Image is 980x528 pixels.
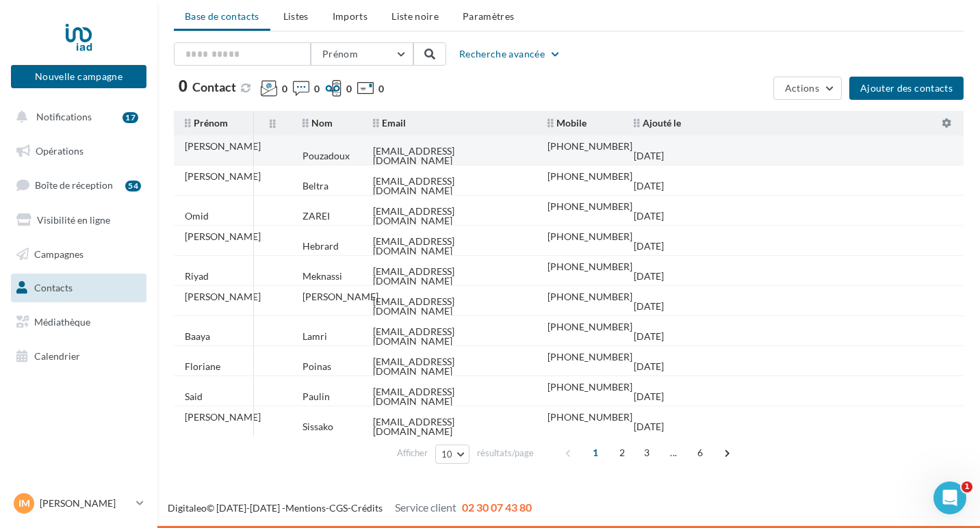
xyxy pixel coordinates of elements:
[547,232,632,241] div: [PHONE_NUMBER]
[36,145,83,157] span: Opérations
[18,497,30,510] span: IM
[547,322,632,332] div: [PHONE_NUMBER]
[373,417,526,436] div: [EMAIL_ADDRESS][DOMAIN_NAME]
[395,501,456,514] span: Service client
[125,181,141,192] div: 54
[185,272,209,281] div: Riyad
[185,392,203,401] div: Said
[634,332,664,341] div: [DATE]
[302,332,327,341] div: Lamri
[547,262,632,272] div: [PHONE_NUMBER]
[283,10,309,22] span: Listes
[547,352,632,362] div: [PHONE_NUMBER]
[333,10,367,22] span: Imports
[185,332,210,341] div: Baaya
[302,422,333,432] div: Sissako
[373,387,526,406] div: [EMAIL_ADDRESS][DOMAIN_NAME]
[547,142,632,151] div: [PHONE_NUMBER]
[634,392,664,401] div: [DATE]
[454,46,567,62] button: Recherche avancée
[185,211,209,221] div: Omid
[185,172,261,181] div: [PERSON_NAME]
[8,240,149,269] a: Campagnes
[346,82,352,96] span: 0
[962,481,972,492] span: 1
[477,447,534,460] span: résultats/page
[634,151,664,161] div: [DATE]
[8,206,149,235] a: Visibilité en ligne
[35,179,113,191] span: Boîte de réception
[122,112,138,123] div: 17
[185,292,261,302] div: [PERSON_NAME]
[8,274,149,302] a: Contacts
[8,342,149,371] a: Calendrier
[34,316,90,328] span: Médiathèque
[435,445,470,464] button: 10
[773,77,842,100] button: Actions
[634,181,664,191] div: [DATE]
[185,142,261,151] div: [PERSON_NAME]
[373,176,526,196] div: [EMAIL_ADDRESS][DOMAIN_NAME]
[185,412,261,422] div: [PERSON_NAME]
[634,422,664,432] div: [DATE]
[373,357,526,376] div: [EMAIL_ADDRESS][DOMAIN_NAME]
[373,237,526,256] div: [EMAIL_ADDRESS][DOMAIN_NAME]
[547,202,632,211] div: [PHONE_NUMBER]
[185,232,261,241] div: [PERSON_NAME]
[285,502,326,514] a: Mentions
[584,442,606,464] span: 1
[302,211,330,221] div: ZAREI
[311,42,413,66] button: Prénom
[192,79,236,94] span: Contact
[36,111,92,122] span: Notifications
[34,350,80,362] span: Calendrier
[547,412,632,422] div: [PHONE_NUMBER]
[302,117,333,129] span: Nom
[463,10,515,22] span: Paramètres
[302,292,378,302] div: [PERSON_NAME]
[373,146,526,166] div: [EMAIL_ADDRESS][DOMAIN_NAME]
[933,481,966,514] iframe: Intercom live chat
[8,137,149,166] a: Opérations
[8,170,149,200] a: Boîte de réception54
[302,272,342,281] div: Meknassi
[611,442,633,464] span: 2
[378,82,384,96] span: 0
[302,362,331,371] div: Poinas
[373,297,526,316] div: [EMAIL_ADDRESS][DOMAIN_NAME]
[329,502,348,514] a: CGS
[634,211,664,221] div: [DATE]
[634,241,664,251] div: [DATE]
[302,392,330,401] div: Paulin
[785,82,819,94] span: Actions
[322,48,358,60] span: Prénom
[8,308,149,336] a: Médiathèque
[34,282,73,293] span: Contacts
[11,65,146,88] button: Nouvelle campagne
[282,82,287,96] span: 0
[314,82,320,96] span: 0
[302,151,350,161] div: Pouzadoux
[168,502,207,514] a: Digitaleo
[185,362,220,371] div: Floriane
[634,362,664,371] div: [DATE]
[547,117,586,129] span: Mobile
[634,272,664,281] div: [DATE]
[185,117,228,129] span: Prénom
[373,267,526,286] div: [EMAIL_ADDRESS][DOMAIN_NAME]
[636,442,658,464] span: 3
[34,248,83,259] span: Campagnes
[302,241,339,251] div: Hebrard
[547,382,632,392] div: [PHONE_NUMBER]
[179,79,188,94] span: 0
[462,501,532,514] span: 02 30 07 43 80
[373,207,526,226] div: [EMAIL_ADDRESS][DOMAIN_NAME]
[373,327,526,346] div: [EMAIL_ADDRESS][DOMAIN_NAME]
[849,77,964,100] button: Ajouter des contacts
[8,103,144,131] button: Notifications 17
[351,502,383,514] a: Crédits
[391,10,439,22] span: Liste noire
[662,442,684,464] span: ...
[373,117,406,129] span: Email
[634,117,681,129] span: Ajouté le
